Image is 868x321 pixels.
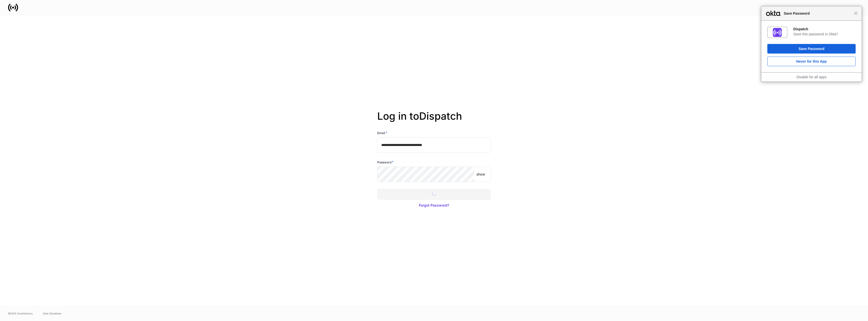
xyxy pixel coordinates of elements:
[793,27,856,31] div: Dispatch
[773,28,782,37] img: IoaI0QAAAAZJREFUAwDpn500DgGa8wAAAABJRU5ErkJggg==
[796,75,826,79] a: Disable for all apps
[767,57,856,66] button: Never for this App
[767,44,856,54] button: Save Password
[793,32,856,36] div: Save this password in Okta?
[781,10,854,16] span: Save Password
[854,11,858,15] span: Close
